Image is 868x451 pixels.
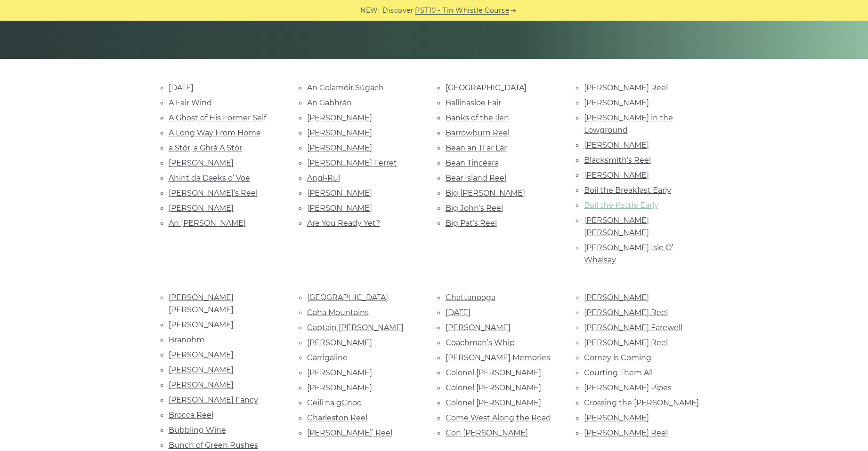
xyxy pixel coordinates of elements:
a: Blacksmith’s Reel [584,156,651,165]
a: Big [PERSON_NAME] [446,189,525,198]
a: [PERSON_NAME] [307,128,372,137]
a: Boil the Breakfast Early [584,186,671,195]
a: [PERSON_NAME]’ Reel [307,428,392,437]
a: Barrowburn Reel [446,128,510,137]
a: [PERSON_NAME] [584,171,649,180]
a: A Fair Wind [169,98,212,107]
a: Ahint da Daeks o’ Voe [169,174,250,182]
a: Colonel [PERSON_NAME] [446,368,541,377]
a: Captain [PERSON_NAME] [307,323,404,332]
a: An [PERSON_NAME] [169,219,246,228]
a: [PERSON_NAME] Memories [446,353,550,362]
a: An Gabhrán [307,98,352,107]
a: Are You Ready Yet? [307,219,380,228]
a: [GEOGRAPHIC_DATA] [307,293,388,302]
a: A Long Way From Home [169,128,261,137]
a: [DATE] [169,83,194,92]
a: Big Pat’s Reel [446,219,497,228]
a: [PERSON_NAME] Isle O’ Whalsay [584,243,673,264]
a: Angl-Rul [307,174,340,182]
a: Corney is Coming [584,353,651,362]
a: A Ghost of His Former Self [169,113,266,122]
a: [PERSON_NAME]’s Reel [169,189,258,198]
a: [PERSON_NAME] [169,204,234,213]
a: Branohm [169,335,204,344]
a: [GEOGRAPHIC_DATA] [446,83,527,92]
a: [PERSON_NAME] Reel [584,338,668,347]
a: Caha Mountains [307,308,369,317]
a: [PERSON_NAME] [307,204,372,213]
a: [PERSON_NAME] [584,98,649,107]
a: [PERSON_NAME] Reel [584,308,668,317]
a: [PERSON_NAME] Fancy [169,396,258,404]
a: a Stór, a Ghrá A Stór [169,143,242,152]
a: Colonel [PERSON_NAME] [446,398,541,407]
a: [PERSON_NAME] [307,143,372,152]
a: [DATE] [446,308,471,317]
a: PST10 - Tin Whistle Course [415,5,509,16]
a: Brocca Reel [169,411,213,419]
a: [PERSON_NAME] [307,189,372,198]
a: Big John’s Reel [446,204,503,213]
a: [PERSON_NAME] Reel [584,428,668,437]
a: [PERSON_NAME] [169,350,234,359]
a: [PERSON_NAME] [307,113,372,122]
a: [PERSON_NAME] [584,293,649,302]
a: [PERSON_NAME] [169,158,234,167]
a: Bubbling Wine [169,426,226,435]
a: Ceili na gCnoc [307,398,361,407]
a: [PERSON_NAME] [584,413,649,422]
a: [PERSON_NAME] [307,383,372,392]
a: Bear Island Reel [446,174,506,182]
a: Come West Along the Road [446,413,551,422]
a: [PERSON_NAME] [307,338,372,347]
a: Banks of the Ilen [446,113,509,122]
a: Chattanooga [446,293,495,302]
a: [PERSON_NAME] [PERSON_NAME] [584,216,649,237]
a: An Colamóir Súgach [307,83,384,92]
a: Carrigaline [307,353,348,362]
a: Con [PERSON_NAME] [446,428,528,437]
a: Boil the Kettle Early [584,201,658,210]
span: NEW: [360,5,380,16]
a: Bunch of Green Rushes [169,441,258,450]
a: [PERSON_NAME] [584,141,649,150]
a: Courting Them All [584,368,653,377]
a: Coachman’s Whip [446,338,515,347]
a: [PERSON_NAME] Ferret [307,158,397,167]
a: Bean an Tí ar Lár [446,143,507,152]
a: [PERSON_NAME] [PERSON_NAME] [169,293,234,314]
a: Crossing the [PERSON_NAME] [584,398,699,407]
a: Charleston Reel [307,413,367,422]
a: [PERSON_NAME] Reel [584,83,668,92]
a: Colonel [PERSON_NAME] [446,383,541,392]
a: [PERSON_NAME] [307,368,372,377]
a: [PERSON_NAME] Pipes [584,383,672,392]
a: [PERSON_NAME] Farewell [584,323,682,332]
a: [PERSON_NAME] [169,380,234,389]
a: [PERSON_NAME] [169,320,234,329]
a: Bean Tincéara [446,158,499,167]
a: [PERSON_NAME] in the Lowground [584,113,673,135]
a: [PERSON_NAME] [169,365,234,374]
a: [PERSON_NAME] [446,323,511,332]
a: Ballinasloe Fair [446,98,501,107]
span: Discover [382,5,414,16]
